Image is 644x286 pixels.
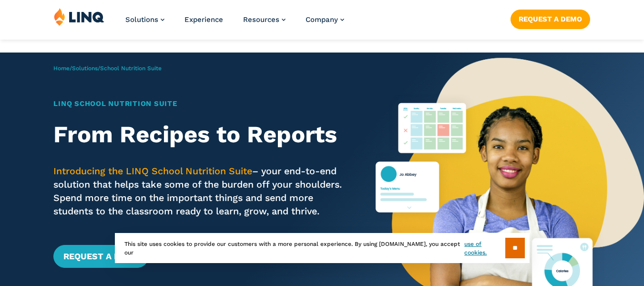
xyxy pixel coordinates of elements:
span: Resources [243,15,279,24]
nav: Button Navigation [511,8,590,29]
div: This site uses cookies to provide our customers with a more personal experience. By using [DOMAIN... [115,233,530,263]
img: LINQ | K‑12 Software [54,8,104,26]
h1: LINQ School Nutrition Suite [53,98,349,109]
span: Company [306,15,338,24]
span: Introducing the LINQ School Nutrition Suite [53,166,252,177]
a: Request a Demo [53,245,148,268]
a: use of cookies. [464,240,505,257]
span: Solutions [125,15,158,24]
h2: From Recipes to Reports [53,121,349,148]
span: School Nutrition Suite [100,65,162,72]
a: Company [306,15,344,24]
a: Home [53,65,70,72]
a: Request a Demo [511,10,590,29]
p: – your end-to-end solution that helps take some of the burden off your shoulders. Spend more time... [53,165,349,219]
span: / / [53,65,162,72]
a: Solutions [125,15,164,24]
a: Solutions [72,65,98,72]
a: Experience [184,15,223,24]
nav: Primary Navigation [125,8,344,39]
a: Resources [243,15,286,24]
